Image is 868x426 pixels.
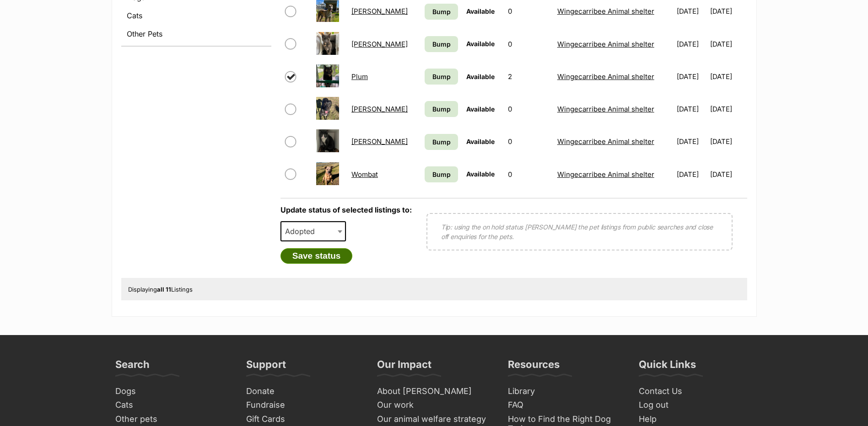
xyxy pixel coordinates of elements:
[504,93,553,125] td: 0
[121,7,271,24] a: Cats
[710,28,746,60] td: [DATE]
[557,40,654,48] a: Wingecarribee Animal shelter
[635,384,757,399] a: Contact Us
[673,93,709,125] td: [DATE]
[157,286,171,293] strong: all 11
[425,4,458,20] a: Bump
[710,61,746,92] td: [DATE]
[673,28,709,60] td: [DATE]
[351,72,368,81] a: Plum
[466,73,495,80] span: Available
[351,7,408,16] a: [PERSON_NAME]
[673,61,709,92] td: [DATE]
[639,358,696,376] h3: Quick Links
[351,137,408,146] a: [PERSON_NAME]
[557,105,654,113] a: Wingecarribee Animal shelter
[243,384,364,399] a: Donate
[710,159,746,190] td: [DATE]
[466,105,495,113] span: Available
[281,225,324,238] span: Adopted
[504,126,553,157] td: 0
[373,398,495,412] a: Our work
[466,7,495,15] span: Available
[425,36,458,52] a: Bump
[243,398,364,412] a: Fundraise
[557,72,654,81] a: Wingecarribee Animal shelter
[504,398,626,412] a: FAQ
[441,222,718,241] p: Tip: using the on hold status [PERSON_NAME] the pet listings from public searches and close off e...
[280,248,353,264] button: Save status
[432,72,451,81] span: Bump
[504,61,553,92] td: 2
[508,358,560,376] h3: Resources
[377,358,431,376] h3: Our Impact
[425,134,458,150] a: Bump
[710,126,746,157] td: [DATE]
[373,384,495,399] a: About [PERSON_NAME]
[246,358,286,376] h3: Support
[280,205,412,214] label: Update status of selected listings to:
[466,40,495,48] span: Available
[504,384,626,399] a: Library
[425,166,458,182] a: Bump
[128,286,193,293] span: Displaying Listings
[673,126,709,157] td: [DATE]
[432,7,451,16] span: Bump
[504,28,553,60] td: 0
[432,39,451,49] span: Bump
[115,358,150,376] h3: Search
[432,170,451,179] span: Bump
[432,137,451,147] span: Bump
[557,7,654,16] a: Wingecarribee Animal shelter
[351,105,408,113] a: [PERSON_NAME]
[121,26,271,42] a: Other Pets
[635,398,757,412] a: Log out
[112,398,233,412] a: Cats
[351,170,378,179] a: Wombat
[557,170,654,179] a: Wingecarribee Animal shelter
[466,138,495,145] span: Available
[425,69,458,85] a: Bump
[425,101,458,117] a: Bump
[432,104,451,114] span: Bump
[557,137,654,146] a: Wingecarribee Animal shelter
[504,159,553,190] td: 0
[112,384,233,399] a: Dogs
[710,93,746,125] td: [DATE]
[280,221,346,241] span: Adopted
[351,40,408,48] a: [PERSON_NAME]
[673,159,709,190] td: [DATE]
[466,170,495,178] span: Available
